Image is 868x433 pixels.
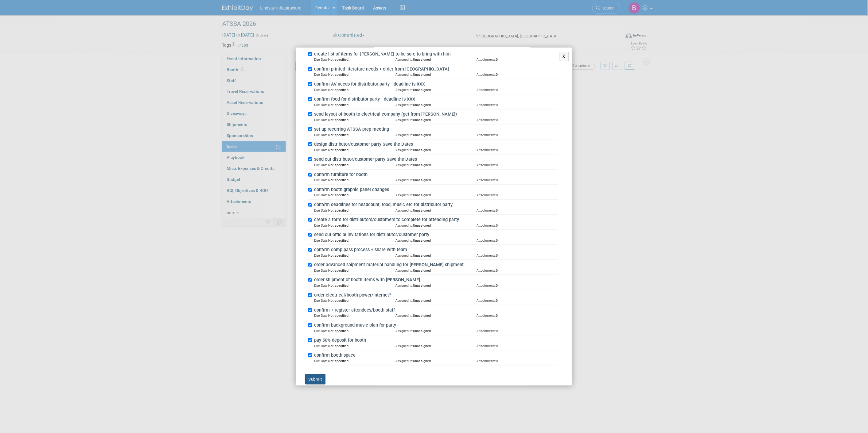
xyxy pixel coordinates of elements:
[313,352,558,359] label: confirm booth space
[477,283,558,288] td: 0
[395,269,413,273] span: Assigned to:
[395,208,477,213] td: Unassigned
[395,103,477,107] td: Unassigned
[314,163,395,167] td: Not specified
[313,247,558,253] label: confirm comp pass process + share with team
[477,133,496,137] span: Attachments:
[314,88,329,92] span: Due Date:
[314,209,329,213] span: Due Date:
[395,223,477,228] td: Unassigned
[395,314,413,318] span: Assigned to:
[477,269,496,273] span: Attachments:
[313,262,558,268] label: order advanced shipment material handling for [PERSON_NAME] shipment
[395,178,477,182] td: Unassigned
[314,193,329,197] span: Due Date:
[313,141,558,148] label: design distributor/customer party Save the Dates
[314,359,395,363] td: Not specified
[395,224,413,228] span: Assigned to:
[477,254,496,258] span: Attachments:
[395,193,413,197] span: Assigned to:
[313,156,558,163] label: send out distributor/customer party Save the Dates
[314,329,395,333] td: Not specified
[477,57,558,62] td: 0
[395,193,477,197] td: Unassigned
[395,88,477,92] td: Unassigned
[314,253,395,258] td: Not specified
[395,58,413,62] span: Assigned to:
[477,163,558,167] td: 0
[314,103,395,107] td: Not specified
[313,186,558,193] label: confirm booth graphic panel changes
[313,201,558,208] label: confirm deadlines for headcount, food, music etc for distributor party
[314,148,395,152] td: Not specified
[314,224,329,228] span: Due Date:
[395,359,413,363] span: Assigned to:
[314,313,395,318] td: Not specified
[313,307,558,314] label: confirm + register attendees/booth staff
[477,344,496,348] span: Attachments:
[477,118,558,122] td: 0
[305,374,325,385] button: Submit
[395,118,477,122] td: Unassigned
[314,178,395,182] td: Not specified
[477,238,558,243] td: 0
[395,148,477,152] td: Unassigned
[477,178,496,182] span: Attachments:
[395,163,477,167] td: Unassigned
[477,193,558,197] td: 0
[314,269,329,273] span: Due Date:
[314,283,395,288] td: Not specified
[395,133,413,137] span: Assigned to:
[477,329,496,333] span: Attachments:
[477,299,496,303] span: Attachments:
[314,193,395,197] td: Not specified
[313,292,558,299] label: order electrical/booth power/internet?
[477,344,558,348] td: 0
[477,103,558,107] td: 0
[395,209,413,213] span: Assigned to:
[313,96,558,103] label: confirm food for distributor party - deadline is XXX
[314,329,329,333] span: Due Date:
[314,148,329,152] span: Due Date:
[313,66,558,73] label: confirm printed literature needs + order from [GEOGRAPHIC_DATA]
[314,238,395,243] td: Not specified
[314,208,395,213] td: Not specified
[314,163,329,167] span: Due Date:
[314,254,329,258] span: Due Date:
[395,313,477,318] td: Unassigned
[313,232,558,238] label: send out official invitations for distributor/customer party
[313,216,558,223] label: create a form for distributors/customers to complete for attending party
[477,148,558,152] td: 0
[314,118,395,122] td: Not specified
[314,88,395,92] td: Not specified
[314,359,329,363] span: Due Date:
[314,103,329,107] span: Due Date:
[477,314,496,318] span: Attachments:
[395,344,477,348] td: Unassigned
[313,171,558,178] label: confirm furniture for booth
[314,133,395,137] td: Not specified
[395,118,413,122] span: Assigned to:
[313,126,558,133] label: set up recurring ATSSA prep meeting
[313,111,558,118] label: send layout of booth to electrical company (get from [PERSON_NAME])
[477,253,558,258] td: 0
[477,329,558,333] td: 0
[314,57,395,62] td: Not specified
[477,193,496,197] span: Attachments:
[477,72,558,77] td: 0
[477,298,558,303] td: 0
[314,72,395,77] td: Not specified
[395,329,413,333] span: Assigned to:
[313,81,558,88] label: confirm AV needs for distributor party - deadline is XXX
[477,148,496,152] span: Attachments:
[477,73,496,77] span: Attachments:
[395,283,477,288] td: Unassigned
[477,359,496,363] span: Attachments:
[477,359,558,363] td: 0
[395,359,477,363] td: Unassigned
[477,118,496,122] span: Attachments:
[313,322,558,329] label: confirm background music plan for party
[395,254,413,258] span: Assigned to:
[395,133,477,137] td: Unassigned
[395,299,413,303] span: Assigned to:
